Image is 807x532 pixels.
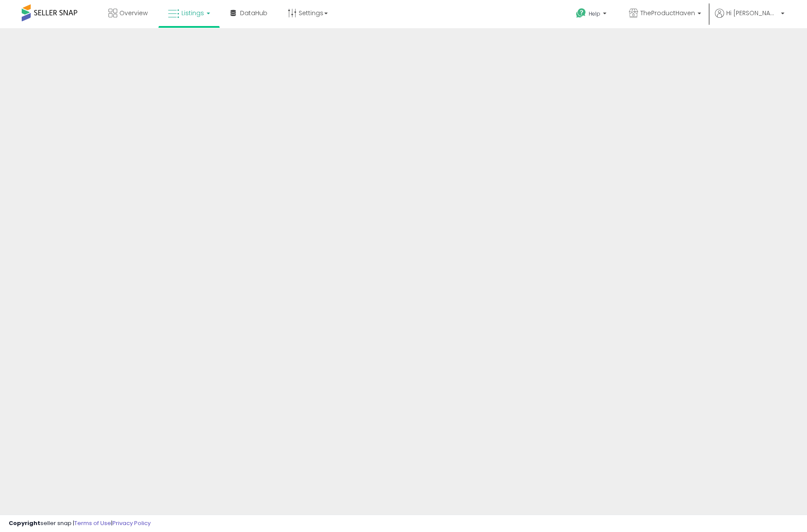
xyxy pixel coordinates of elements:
a: Hi [PERSON_NAME] [715,9,784,28]
span: Overview [119,9,148,17]
span: TheProductHaven [640,9,695,17]
span: Help [589,10,600,17]
span: Listings [181,9,204,17]
span: Hi [PERSON_NAME] [726,9,778,17]
span: DataHub [240,9,267,17]
a: Help [569,1,615,28]
i: Get Help [576,8,586,19]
